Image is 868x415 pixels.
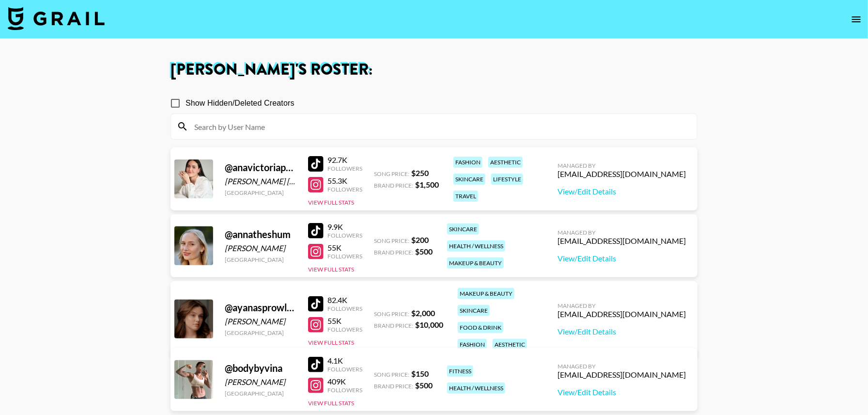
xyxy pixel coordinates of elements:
[186,97,294,109] span: Show Hidden/Deleted Creators
[327,366,362,373] div: Followers
[558,169,686,179] div: [EMAIL_ADDRESS][DOMAIN_NAME]
[327,305,362,312] div: Followers
[411,308,435,318] strong: $ 2,000
[327,222,362,232] div: 9.9K
[374,249,413,256] span: Brand Price:
[327,232,362,239] div: Followers
[327,155,362,165] div: 92.7K
[458,288,514,299] div: makeup & beauty
[374,237,409,244] span: Song Price:
[374,170,409,177] span: Song Price:
[458,322,503,333] div: food & drink
[225,302,296,314] div: @ ayanasprowl___
[491,174,523,185] div: lifestyle
[374,182,413,189] span: Brand Price:
[558,162,686,169] div: Managed By
[411,369,429,378] strong: $ 150
[308,399,354,407] button: View Full Stats
[327,176,362,186] div: 55.3K
[327,295,362,305] div: 82.4K
[225,243,296,253] div: [PERSON_NAME]
[558,187,686,196] a: View/Edit Details
[308,199,354,206] button: View Full Stats
[447,366,473,377] div: fitness
[488,157,523,168] div: aesthetic
[374,371,409,378] span: Song Price:
[225,329,296,336] div: [GEOGRAPHIC_DATA]
[225,176,296,186] div: [PERSON_NAME] [PERSON_NAME]
[374,310,409,318] span: Song Price:
[558,254,686,263] a: View/Edit Details
[8,7,105,30] img: Grail Talent
[558,229,686,236] div: Managed By
[558,302,686,309] div: Managed By
[558,363,686,370] div: Managed By
[225,317,296,326] div: [PERSON_NAME]
[415,381,433,390] strong: $ 500
[847,10,866,29] button: open drawer
[308,339,354,346] button: View Full Stats
[327,386,362,394] div: Followers
[447,383,505,394] div: health / wellness
[415,180,439,189] strong: $ 1,500
[327,316,362,326] div: 55K
[308,266,354,273] button: View Full Stats
[327,326,362,333] div: Followers
[327,165,362,172] div: Followers
[447,240,505,252] div: health / wellness
[558,387,686,397] a: View/Edit Details
[558,236,686,246] div: [EMAIL_ADDRESS][DOMAIN_NAME]
[447,257,504,269] div: makeup & beauty
[327,356,362,366] div: 4.1K
[458,305,490,316] div: skincare
[453,157,482,168] div: fashion
[558,327,686,336] a: View/Edit Details
[225,362,296,374] div: @ bodybyvina
[411,235,429,244] strong: $ 200
[327,243,362,253] div: 55K
[493,339,527,350] div: aesthetic
[411,168,429,177] strong: $ 250
[374,322,413,329] span: Brand Price:
[225,390,296,397] div: [GEOGRAPHIC_DATA]
[188,119,691,134] input: Search by User Name
[558,370,686,380] div: [EMAIL_ADDRESS][DOMAIN_NAME]
[458,339,487,350] div: fashion
[225,189,296,196] div: [GEOGRAPHIC_DATA]
[327,377,362,386] div: 409K
[225,228,296,240] div: @ annatheshum
[558,309,686,319] div: [EMAIL_ADDRESS][DOMAIN_NAME]
[225,161,296,174] div: @ anavictoriaperez_
[225,256,296,263] div: [GEOGRAPHIC_DATA]
[327,253,362,260] div: Followers
[447,223,479,235] div: skincare
[453,174,485,185] div: skincare
[415,320,443,329] strong: $ 10,000
[327,186,362,193] div: Followers
[374,383,413,390] span: Brand Price:
[453,191,478,202] div: travel
[415,247,433,256] strong: $ 500
[170,62,697,78] h1: [PERSON_NAME] 's Roster:
[225,377,296,387] div: [PERSON_NAME]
